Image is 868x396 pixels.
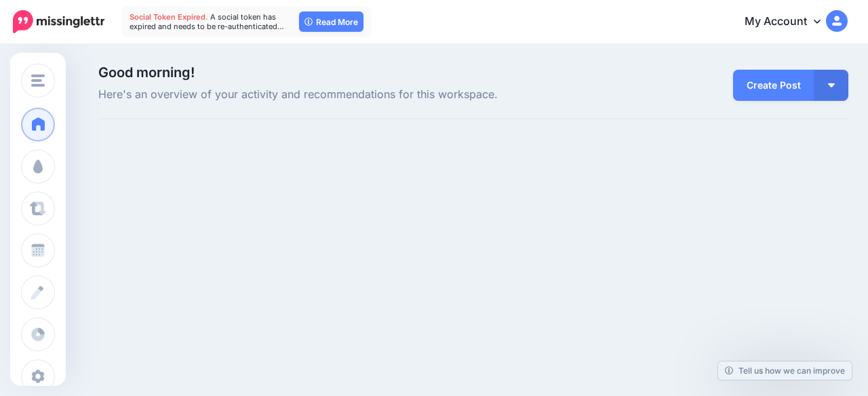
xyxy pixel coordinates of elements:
a: Tell us how we can improve [718,361,852,380]
img: menu.png [31,74,45,87]
a: My Account [731,5,848,39]
span: Here's an overview of your activity and recommendations for this workspace. [98,86,591,104]
span: A social token has expired and needs to be re-authenticated… [130,12,284,31]
a: Read More [299,12,363,32]
img: Missinglettr [13,10,104,33]
a: Create Post [733,70,814,101]
span: Social Token Expired. [130,12,208,22]
img: arrow-down-white.png [828,83,835,87]
span: Good morning! [98,64,195,81]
